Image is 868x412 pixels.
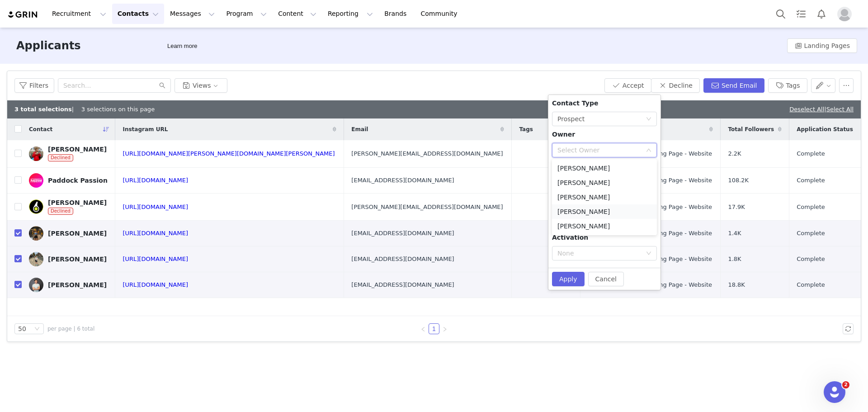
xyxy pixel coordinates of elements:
[588,272,624,286] button: Cancel
[797,203,825,212] span: Complete
[557,249,642,258] div: None
[351,203,503,212] span: [PERSON_NAME][EMAIL_ADDRESS][DOMAIN_NAME]
[29,125,52,133] span: Contact
[48,154,73,161] span: Declined
[771,4,791,24] button: Search
[351,280,454,289] span: [EMAIL_ADDRESS][DOMAIN_NAME]
[728,229,741,238] span: 1.4K
[112,4,164,24] button: Contacts
[48,230,107,237] div: [PERSON_NAME]
[48,256,107,263] div: [PERSON_NAME]
[519,125,533,133] span: Tags
[832,7,861,21] button: Profile
[552,219,657,233] li: [PERSON_NAME]
[826,106,854,113] a: Select All
[842,381,849,388] span: 2
[351,149,503,158] span: [PERSON_NAME][EMAIL_ADDRESS][DOMAIN_NAME]
[703,78,764,93] button: Send Email
[14,105,155,114] div: | 3 selections on this page
[768,78,807,93] button: Tags
[429,323,439,334] li: 1
[646,116,651,123] i: icon: down
[123,177,188,184] a: [URL][DOMAIN_NAME]
[797,280,825,289] span: Complete
[420,327,426,332] i: icon: left
[48,199,107,206] div: [PERSON_NAME]
[811,4,831,24] button: Notifications
[351,125,368,133] span: Email
[728,176,749,185] span: 108.2K
[18,324,26,334] div: 50
[29,199,43,214] img: 6ed0309f-cb81-4cec-bcc7-ff3a80c30d91.jpg
[415,4,467,24] a: Community
[728,255,741,264] span: 1.8K
[439,323,450,334] li: Next Page
[552,99,598,107] span: Contact Type
[797,176,825,185] span: Complete
[165,4,220,24] button: Messages
[47,325,94,333] span: per page | 6 total
[351,255,454,264] span: [EMAIL_ADDRESS][DOMAIN_NAME]
[728,203,745,212] span: 17.9K
[29,252,108,266] a: [PERSON_NAME]
[221,4,272,24] button: Program
[351,176,454,185] span: [EMAIL_ADDRESS][DOMAIN_NAME]
[29,278,108,292] a: [PERSON_NAME]
[787,38,857,53] button: Landing Pages
[552,272,585,286] button: Apply
[322,4,378,24] button: Reporting
[728,280,745,289] span: 18.8K
[14,106,72,113] b: 3 total selections
[789,106,824,113] a: Deselect All
[379,4,415,24] a: Brands
[837,7,852,21] img: placeholder-profile.jpg
[29,278,43,292] img: adbc287e-a922-44a0-a06c-4ff75117eda6.jpg
[273,4,322,24] button: Content
[797,125,853,133] span: Application Status
[165,42,199,51] div: Tooltip anchor
[552,175,657,190] li: [PERSON_NAME]
[797,149,825,158] span: Complete
[651,78,700,93] button: Decline
[7,10,39,19] img: grin logo
[175,78,227,93] button: Views
[824,106,854,113] span: |
[29,173,43,188] img: aceb99d3-d861-4881-b8df-6828162d674d.jpg
[552,161,657,175] li: [PERSON_NAME]
[646,147,651,154] i: icon: down
[34,326,40,332] i: icon: down
[123,125,168,133] span: Instagram URL
[123,150,335,157] a: [URL][DOMAIN_NAME][PERSON_NAME][DOMAIN_NAME][PERSON_NAME]
[646,251,651,257] i: icon: down
[728,125,774,133] span: Total Followers
[728,149,741,158] span: 2.2K
[14,78,54,93] button: Filters
[123,204,188,210] a: [URL][DOMAIN_NAME]
[557,112,585,126] div: Prospect
[552,131,575,138] span: Owner
[123,281,188,288] a: [URL][DOMAIN_NAME]
[48,208,73,215] span: Declined
[442,327,448,332] i: icon: right
[29,226,43,241] img: 9cc6791a-7eb4-47e4-9514-1095b37b3a54.jpg
[552,204,657,219] li: [PERSON_NAME]
[123,230,188,237] a: [URL][DOMAIN_NAME]
[29,147,43,161] img: 02091dfc-beb8-4a34-8cf5-3d91e3110cbd.jpg
[29,173,108,188] a: Paddock Passion
[418,323,429,334] li: Previous Page
[552,190,657,204] li: [PERSON_NAME]
[159,82,165,89] i: icon: search
[58,78,171,93] input: Search...
[351,229,454,238] span: [EMAIL_ADDRESS][DOMAIN_NAME]
[797,229,825,238] span: Complete
[824,381,845,403] iframe: Intercom live chat
[123,256,188,262] a: [URL][DOMAIN_NAME]
[29,199,108,215] a: [PERSON_NAME]Declined
[48,177,108,184] div: Paddock Passion
[791,4,811,24] a: Tasks
[557,146,642,155] div: Select Owner
[604,78,651,93] button: Accept
[29,226,108,241] a: [PERSON_NAME]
